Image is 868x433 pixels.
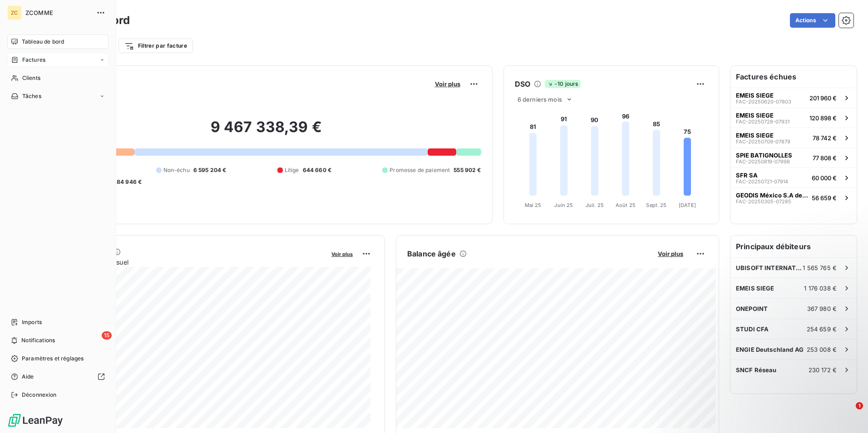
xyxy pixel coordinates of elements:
span: 15 [102,331,112,340]
span: Promesse de paiement [390,166,450,174]
span: Litige [285,166,299,174]
span: 1 565 765 € [803,264,837,271]
tspan: Juin 25 [554,202,573,208]
tspan: Août 25 [616,202,636,208]
img: Logo LeanPay [7,413,64,428]
tspan: [DATE] [679,202,696,208]
span: FAC-20250728-07931 [736,119,789,124]
button: Filtrer par facture [118,39,193,53]
span: Paramètres et réglages [22,354,84,363]
span: ZCOMME [25,9,91,16]
span: Notifications [21,336,55,344]
span: Tâches [22,92,41,100]
tspan: Sept. 25 [646,202,666,208]
span: STUDI CFA [736,325,769,333]
span: EMEIS SIEGE [736,92,774,99]
tspan: Mai 25 [524,202,541,208]
span: FAC-20250709-07879 [736,139,790,144]
span: 120 898 € [809,114,837,122]
span: FAC-20250721-07914 [736,179,788,184]
button: SPIE BATIGNOLLESFAC-20250819-0799877 808 € [730,148,857,167]
tspan: Juil. 25 [586,202,604,208]
span: 78 742 € [813,134,837,142]
span: 555 902 € [454,166,481,174]
h6: Balance âgée [407,248,456,259]
span: Voir plus [435,80,460,88]
span: Imports [22,318,42,326]
span: 6 595 204 € [193,166,227,174]
span: UBISOFT INTERNATIONAL [736,264,803,271]
iframe: Intercom live chat [837,402,859,424]
span: 60 000 € [812,174,837,182]
span: 56 659 € [812,194,837,202]
span: FAC-20250819-07998 [736,159,790,164]
span: 644 660 € [303,166,331,174]
span: EMEIS SIEGE [736,112,774,119]
button: Voir plus [655,250,686,258]
span: Tableau de bord [22,38,64,46]
span: SPIE BATIGNOLLES [736,152,792,159]
button: GEODIS México S.A de C.VFAC-20250305-0728556 659 € [730,187,857,207]
h2: 9 467 338,39 € [51,118,481,145]
span: Clients [22,74,40,82]
span: 1 [856,402,863,409]
span: Déconnexion [22,391,57,399]
a: Aide [7,369,108,384]
span: FAC-20250620-07803 [736,99,791,104]
h6: DSO [515,79,530,89]
h6: Factures échues [730,66,857,88]
span: 367 980 € [807,305,837,312]
span: FAC-20250305-07285 [736,199,791,204]
span: GEODIS México S.A de C.V [736,192,808,199]
span: Voir plus [658,250,683,257]
span: 201 960 € [809,94,837,102]
button: Actions [790,13,835,28]
span: 6 derniers mois [518,96,562,103]
div: ZC [7,5,22,20]
span: -10 jours [545,80,581,88]
button: SFR SAFAC-20250721-0791460 000 € [730,167,857,187]
span: EMEIS SIEGE [736,285,774,292]
iframe: Intercom notifications message [686,345,868,408]
span: ONEPOINT [736,305,768,312]
span: EMEIS SIEGE [736,132,774,139]
span: 77 808 € [813,154,837,162]
button: EMEIS SIEGEFAC-20250709-0787978 742 € [730,128,857,148]
span: Factures [22,56,45,64]
span: Chiffre d'affaires mensuel [51,257,325,267]
span: 254 659 € [807,325,837,333]
button: Voir plus [329,250,355,258]
span: SFR SA [736,172,758,179]
span: 1 176 038 € [804,285,837,292]
button: EMEIS SIEGEFAC-20250728-07931120 898 € [730,108,857,128]
span: Aide [22,373,34,381]
h6: Principaux débiteurs [730,236,857,257]
button: Voir plus [432,80,463,88]
span: -84 946 € [114,178,142,186]
button: EMEIS SIEGEFAC-20250620-07803201 960 € [730,88,857,108]
span: Non-échu [163,166,190,174]
span: Voir plus [331,251,353,257]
